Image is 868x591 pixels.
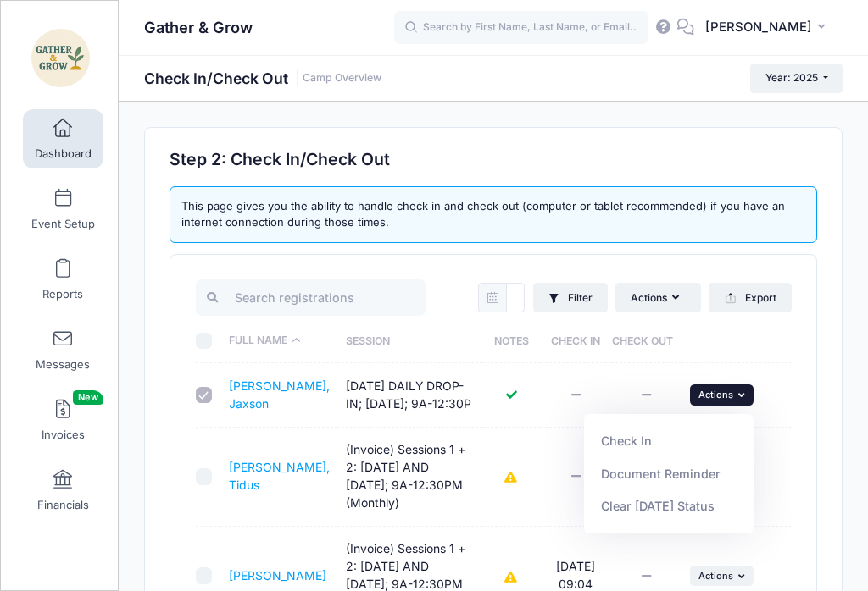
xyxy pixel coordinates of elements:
[73,390,103,405] span: New
[196,279,426,316] input: Search registrations
[23,390,103,450] a: InvoicesNew
[31,217,95,231] span: Event Setup
[698,570,733,582] span: Actions
[144,69,381,87] h1: Check In/Check Out
[506,283,525,312] input: mm/dd/yyyy
[36,357,90,372] span: Messages
[690,384,754,405] button: Actions
[690,566,754,586] button: Actions
[229,568,326,583] a: [PERSON_NAME]
[23,250,103,309] a: Reports
[394,11,648,45] input: Search by First Name, Last Name, or Email...
[37,498,89,512] span: Financials
[694,8,843,47] button: [PERSON_NAME]
[593,457,746,489] a: Document Reminder
[541,318,611,363] th: Check In: activate to sort column ascending
[229,378,330,411] a: [PERSON_NAME], Jaxson
[23,109,103,168] a: Dashboard
[337,363,482,427] td: [DATE] DAILY DROP-IN; [DATE]; 9A-12:30P
[42,428,85,442] span: Invoices
[765,71,818,84] span: Year: 2025
[533,283,608,312] button: Filter
[593,425,746,457] a: Check In
[303,72,381,85] a: Camp Overview
[611,318,682,363] th: Check Out
[170,150,390,169] h2: Step 2: Check In/Check Out
[23,320,103,379] a: Messages
[698,389,733,400] span: Actions
[23,461,103,520] a: Financials
[29,26,92,90] img: Gather & Grow
[337,318,482,363] th: Session: activate to sort column ascending
[220,318,338,363] th: Full Name: activate to sort column descending
[229,460,330,492] a: [PERSON_NAME], Tidus
[170,186,817,243] div: This page gives you the ability to handle check in and check out (computer or tablet recommended)...
[144,8,253,47] h1: Gather & Grow
[35,146,92,161] span: Dashboard
[709,283,791,312] button: Export
[337,428,482,527] td: (Invoice) Sessions 1 + 2: [DATE] AND [DATE]; 9A-12:30PM (Monthly)
[482,318,541,363] th: Notes: activate to sort column ascending
[705,18,812,36] span: [PERSON_NAME]
[615,283,700,312] button: Actions
[42,287,83,301] span: Reports
[1,18,120,98] a: Gather & Grow
[750,64,843,92] button: Year: 2025
[23,180,103,239] a: Event Setup
[593,490,746,522] a: Clear [DATE] Status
